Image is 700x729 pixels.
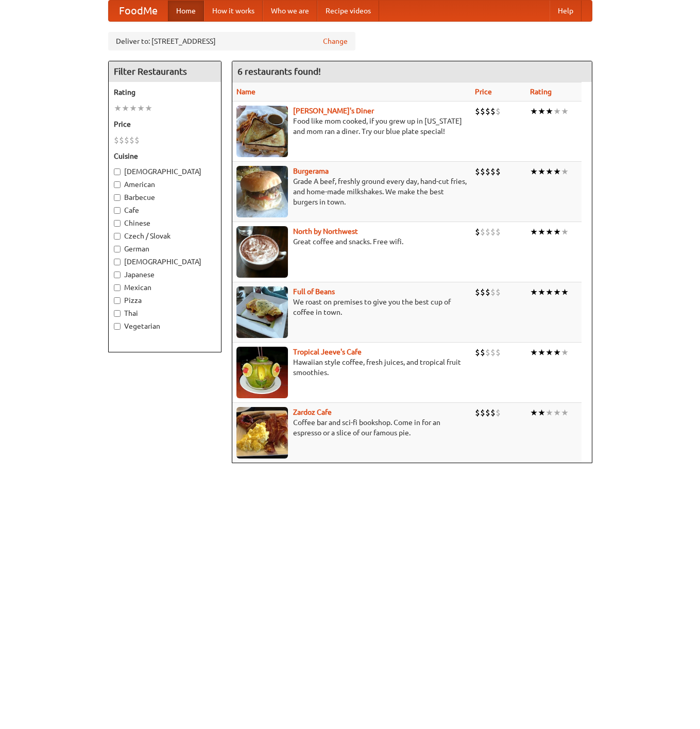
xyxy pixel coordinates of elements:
[553,286,561,298] li: ★
[236,88,255,96] a: Name
[485,166,490,177] li: $
[114,257,216,267] label: [DEMOGRAPHIC_DATA]
[553,166,561,177] li: ★
[550,1,582,21] a: Help
[293,167,329,175] a: Burgerama
[480,226,485,238] li: $
[490,286,496,298] li: $
[530,88,552,96] a: Rating
[553,106,561,117] li: ★
[114,103,122,114] li: ★
[236,407,288,459] img: zardoz.jpg
[236,347,288,398] img: jeeves.jpg
[480,286,485,298] li: $
[490,106,496,117] li: $
[545,407,553,418] li: ★
[485,106,490,117] li: $
[475,226,480,238] li: $
[561,226,569,238] li: ★
[114,194,121,201] input: Barbecue
[496,106,501,117] li: $
[293,227,358,235] a: North by Northwest
[109,61,221,82] h4: Filter Restaurants
[293,107,374,115] a: [PERSON_NAME]'s Diner
[496,407,501,418] li: $
[114,246,121,252] input: German
[530,226,538,238] li: ★
[236,116,467,137] p: Food like mom cooked, if you grew up in [US_STATE] and mom ran a diner. Try our blue plate special!
[530,407,538,418] li: ★
[545,286,553,298] li: ★
[561,347,569,358] li: ★
[545,347,553,358] li: ★
[293,287,335,296] a: Full of Beans
[114,297,121,304] input: Pizza
[114,233,121,240] input: Czech / Slovak
[480,407,485,418] li: $
[538,286,545,298] li: ★
[496,226,501,238] li: $
[114,259,121,265] input: [DEMOGRAPHIC_DATA]
[561,407,569,418] li: ★
[490,166,496,177] li: $
[538,347,545,358] li: ★
[496,347,501,358] li: $
[114,179,216,190] label: American
[137,103,145,114] li: ★
[538,226,545,238] li: ★
[145,103,152,114] li: ★
[530,166,538,177] li: ★
[538,106,545,117] li: ★
[114,244,216,254] label: German
[119,134,124,146] li: $
[480,106,485,117] li: $
[114,220,121,227] input: Chinese
[114,282,216,293] label: Mexican
[545,166,553,177] li: ★
[538,166,545,177] li: ★
[114,168,121,175] input: [DEMOGRAPHIC_DATA]
[114,205,216,215] label: Cafe
[538,407,545,418] li: ★
[293,348,362,356] a: Tropical Jeeve's Cafe
[475,286,480,298] li: $
[485,407,490,418] li: $
[545,226,553,238] li: ★
[490,226,496,238] li: $
[236,166,288,217] img: burgerama.jpg
[114,284,121,291] input: Mexican
[545,106,553,117] li: ★
[114,151,216,161] h5: Cuisine
[475,106,480,117] li: $
[485,226,490,238] li: $
[480,347,485,358] li: $
[293,408,332,416] a: Zardoz Cafe
[496,286,501,298] li: $
[263,1,317,21] a: Who we are
[553,347,561,358] li: ★
[114,181,121,188] input: American
[204,1,263,21] a: How it works
[236,417,467,438] p: Coffee bar and sci-fi bookshop. Come in for an espresso or a slice of our famous pie.
[496,166,501,177] li: $
[114,134,119,146] li: $
[236,176,467,207] p: Grade A beef, freshly ground every day, hand-cut fries, and home-made milkshakes. We make the bes...
[236,106,288,157] img: sallys.jpg
[553,226,561,238] li: ★
[485,286,490,298] li: $
[561,286,569,298] li: ★
[323,36,348,46] a: Change
[114,192,216,202] label: Barbecue
[475,347,480,358] li: $
[490,347,496,358] li: $
[236,236,467,247] p: Great coffee and snacks. Free wifi.
[114,295,216,306] label: Pizza
[114,119,216,129] h5: Price
[236,286,288,338] img: beans.jpg
[109,1,168,21] a: FoodMe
